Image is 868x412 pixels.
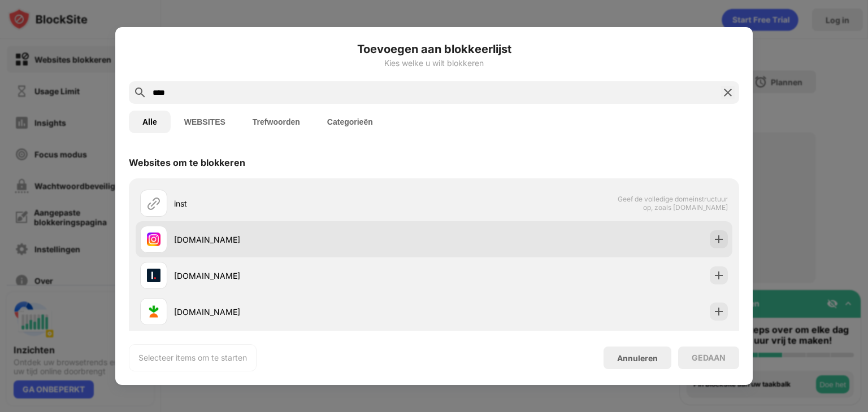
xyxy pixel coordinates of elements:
div: Selecteer items om te starten [138,352,247,363]
button: Categorieën [314,111,387,133]
div: Annuleren [617,353,658,363]
img: favicons [147,233,160,246]
div: GEDAAN [692,353,726,362]
img: favicons [147,269,160,282]
div: Websites om te blokkeren [129,157,245,168]
span: Geef de volledige domeinstructuur op, zoals [DOMAIN_NAME] [611,195,728,212]
div: [DOMAIN_NAME] [174,270,434,282]
img: favicons [147,305,160,318]
button: WEBSITES [171,111,239,133]
h6: Toevoegen aan blokkeerlijst [129,41,739,58]
img: url.svg [147,196,160,210]
img: search.svg [133,86,147,99]
div: [DOMAIN_NAME] [174,234,434,246]
img: search-close [721,86,735,99]
div: [DOMAIN_NAME] [174,306,434,318]
div: inst [174,198,434,209]
button: Trefwoorden [239,111,314,133]
button: Alle [129,111,171,133]
div: Kies welke u wilt blokkeren [129,59,739,68]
